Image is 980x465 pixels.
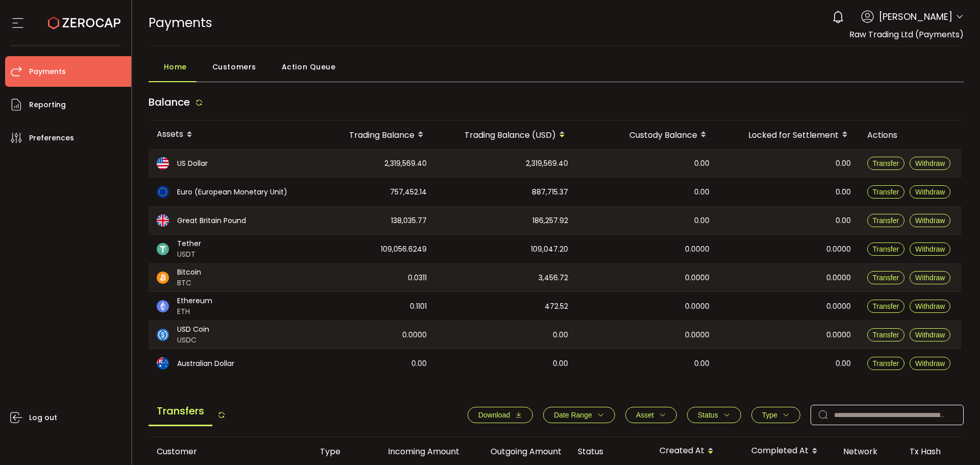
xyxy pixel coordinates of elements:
[157,186,169,198] img: eur_portfolio.svg
[762,411,777,419] span: Type
[873,216,899,225] span: Transfer
[570,446,651,457] div: Status
[554,411,592,419] span: Date Range
[177,324,209,335] span: USD Coin
[873,331,899,339] span: Transfer
[164,57,187,77] span: Home
[435,126,576,143] div: Trading Balance (USD)
[177,335,209,346] span: USDC
[849,29,964,40] span: Raw Trading Ltd (Payments)
[177,215,246,226] span: Great Britain Pound
[543,407,615,423] button: Date Range
[910,300,950,313] button: Withdraw
[390,186,427,198] span: 757,452.14
[867,328,905,341] button: Transfer
[915,302,945,310] span: Withdraw
[149,397,212,426] span: Transfers
[29,410,57,425] span: Log out
[365,446,468,457] div: Incoming Amount
[29,131,74,145] span: Preferences
[836,215,851,227] span: 0.00
[149,95,190,109] span: Balance
[915,188,945,196] span: Withdraw
[915,331,945,339] span: Withdraw
[694,158,709,169] span: 0.00
[307,126,435,143] div: Trading Balance
[157,329,169,341] img: usdc_portfolio.svg
[157,272,169,284] img: btc_portfolio.svg
[468,407,533,423] button: Download
[177,278,201,288] span: BTC
[867,185,905,199] button: Transfer
[743,443,835,460] div: Completed At
[29,64,66,79] span: Payments
[212,57,256,77] span: Customers
[873,159,899,167] span: Transfer
[408,272,427,284] span: 0.0311
[177,296,212,306] span: Ethereum
[177,187,287,198] span: Euro (European Monetary Unit)
[177,158,208,169] span: US Dollar
[867,271,905,284] button: Transfer
[149,14,212,32] span: Payments
[873,274,899,282] span: Transfer
[553,358,568,370] span: 0.00
[910,242,950,256] button: Withdraw
[910,271,950,284] button: Withdraw
[553,329,568,341] span: 0.00
[836,358,851,370] span: 0.00
[867,242,905,256] button: Transfer
[625,407,677,423] button: Asset
[687,407,741,423] button: Status
[312,446,365,457] div: Type
[826,301,851,312] span: 0.0000
[910,328,950,341] button: Withdraw
[835,446,901,457] div: Network
[685,329,709,341] span: 0.0000
[826,329,851,341] span: 0.0000
[177,358,234,369] span: Australian Dollar
[915,159,945,167] span: Withdraw
[282,57,336,77] span: Action Queue
[177,249,201,260] span: USDT
[402,329,427,341] span: 0.0000
[915,274,945,282] span: Withdraw
[826,272,851,284] span: 0.0000
[718,126,859,143] div: Locked for Settlement
[149,446,312,457] div: Customer
[381,243,427,255] span: 109,056.6249
[29,97,66,112] span: Reporting
[879,10,952,23] span: [PERSON_NAME]
[685,272,709,284] span: 0.0000
[915,216,945,225] span: Withdraw
[177,267,201,278] span: Bitcoin
[826,243,851,255] span: 0.0000
[411,358,427,370] span: 0.00
[526,158,568,169] span: 2,319,569.40
[867,157,905,170] button: Transfer
[157,243,169,255] img: usdt_portfolio.svg
[410,301,427,312] span: 0.1101
[836,158,851,169] span: 0.00
[177,238,201,249] span: Tether
[636,411,654,419] span: Asset
[651,443,743,460] div: Created At
[910,185,950,199] button: Withdraw
[157,214,169,227] img: gbp_portfolio.svg
[685,301,709,312] span: 0.0000
[915,245,945,253] span: Withdraw
[532,186,568,198] span: 887,715.37
[478,411,510,419] span: Download
[531,243,568,255] span: 109,047.20
[538,272,568,284] span: 3,456.72
[694,358,709,370] span: 0.00
[149,126,307,143] div: Assets
[157,357,169,370] img: aud_portfolio.svg
[545,301,568,312] span: 472.52
[532,215,568,227] span: 186,257.92
[576,126,718,143] div: Custody Balance
[873,302,899,310] span: Transfer
[867,300,905,313] button: Transfer
[910,214,950,227] button: Withdraw
[836,186,851,198] span: 0.00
